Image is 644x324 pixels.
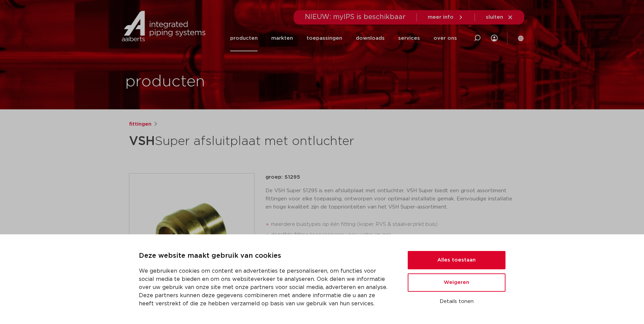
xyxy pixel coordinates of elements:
[129,135,155,147] strong: VSH
[129,131,384,151] h1: Super afsluitplaat met ontluchter
[486,15,503,20] span: sluiten
[139,267,391,308] p: We gebruiken cookies om content en advertenties te personaliseren, om functies voor social media ...
[486,14,513,20] a: sluiten
[434,25,457,51] a: over ons
[139,251,391,262] p: Deze website maakt gebruik van cookies
[305,14,406,20] span: NIEUW: myIPS is beschikbaar
[129,174,254,299] img: Product Image for VSH Super afsluitplaat met ontluchter
[408,251,505,269] button: Alles toestaan
[125,71,205,93] h1: producten
[307,25,342,51] a: toepassingen
[271,230,515,240] li: dezelfde fitting toepassingen voor water en gas
[356,25,385,51] a: downloads
[271,219,515,230] li: meerdere buistypes op één fitting (koper, RVS & staalverzinkt buis)
[230,25,457,51] nav: Menu
[428,15,454,20] span: meer info
[271,25,293,51] a: markten
[398,25,420,51] a: services
[230,25,258,51] a: producten
[408,273,505,292] button: Weigeren
[265,187,515,211] p: De VSH Super S1295 is een afsluitplaat met ontluchter. VSH Super biedt een groot assortiment fitt...
[428,14,464,20] a: meer info
[408,296,505,307] button: Details tonen
[265,173,515,181] p: groep: S1295
[129,120,151,128] a: fittingen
